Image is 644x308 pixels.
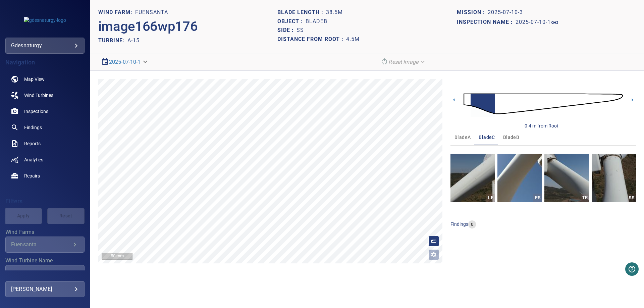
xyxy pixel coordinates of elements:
[450,221,468,227] span: findings
[516,19,551,25] h1: 2025-07-10-1
[5,168,85,184] a: repairs noActive
[468,221,476,228] span: 0
[464,85,623,123] img: d
[457,19,516,25] h1: Inspection name :
[5,103,85,119] a: inspections noActive
[592,154,636,202] a: SS
[277,9,326,16] h1: Blade length :
[11,40,79,51] div: gdesnaturgy
[488,9,523,16] h1: 2025-07-10-3
[98,9,135,16] h1: WIND FARM:
[378,56,429,68] div: Reset Image
[5,229,85,235] label: Wind Farms
[11,284,79,295] div: [PERSON_NAME]
[98,37,127,44] h2: TURBINE:
[457,9,488,16] h1: Mission :
[346,36,360,43] h1: 4.5m
[503,133,519,142] span: bladeB
[450,154,495,202] a: LE
[479,133,495,142] span: bladeC
[5,59,85,66] h4: Navigation
[11,241,71,248] div: Fuensanta
[24,76,45,83] span: Map View
[5,119,85,136] a: findings noActive
[306,18,327,25] h1: bladeB
[109,59,141,65] a: 2025-07-10-1
[5,87,85,103] a: windturbines noActive
[5,136,85,152] a: reports noActive
[497,154,542,202] a: PS
[525,122,558,129] div: 0-4 m from Root
[127,37,140,44] h2: A-15
[5,258,85,263] label: Wind Turbine Name
[98,18,198,35] h2: image166wp176
[428,249,439,260] button: Open image filters and tagging options
[516,18,559,27] a: 2025-07-10-1
[135,9,168,16] h1: Fuensanta
[24,124,42,131] span: Findings
[24,108,48,115] span: Inspections
[5,38,85,54] div: gdesnaturgy
[24,17,66,23] img: gdesnaturgy-logo
[297,27,304,34] h1: SS
[277,27,297,34] h1: Side :
[277,36,346,43] h1: Distance from root :
[24,140,41,147] span: Reports
[11,270,71,276] div: A-15 / Fuensanta
[326,9,343,16] h1: 38.5m
[5,265,85,281] div: Wind Turbine Name
[533,194,542,202] div: PS
[581,194,589,202] div: TE
[98,56,152,68] div: 2025-07-10-1
[24,172,40,179] span: Repairs
[486,194,495,202] div: LE
[628,194,636,202] div: SS
[277,18,306,25] h1: Object :
[24,156,43,163] span: Analytics
[544,154,589,202] a: TE
[5,152,85,168] a: analytics noActive
[388,59,418,65] em: Reset Image
[5,71,85,87] a: map noActive
[454,133,471,142] span: bladeA
[5,237,85,253] div: Wind Farms
[24,92,53,99] span: Wind Turbines
[5,198,85,205] h4: Filters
